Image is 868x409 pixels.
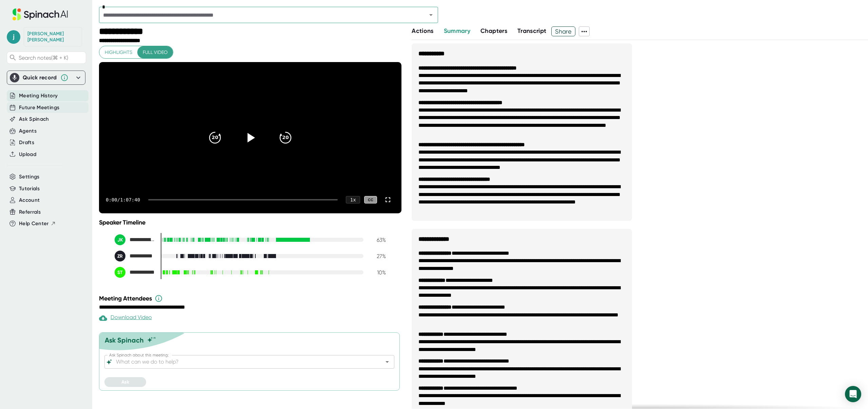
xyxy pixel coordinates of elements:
[121,379,129,385] span: Ask
[19,92,58,100] button: Meeting History
[19,196,40,204] button: Account
[19,151,36,158] button: Upload
[10,71,82,84] div: Quick record
[115,234,125,245] div: JK
[115,251,155,261] div: Zobaid Rafi
[444,27,470,35] span: Summary
[19,55,68,61] span: Search notes (⌘ + K)
[346,196,360,203] div: 1 x
[99,46,138,59] button: Highlights
[517,27,547,35] span: Transcript
[137,46,173,59] button: Full video
[426,10,436,20] button: Open
[105,336,144,344] div: Ask Spinach
[115,267,125,278] div: ST
[99,314,152,322] div: Download Video
[19,115,49,123] button: Ask Spinach
[115,234,155,245] div: Joseph Klimczak
[19,139,34,147] button: Drafts
[99,294,403,303] div: Meeting Attendees
[27,31,78,43] div: Jospeh Klimczak
[364,196,377,204] div: CC
[19,127,37,135] button: Agents
[369,253,386,259] div: 27 %
[19,208,41,216] button: Referrals
[551,26,575,36] button: Share
[115,251,125,261] div: ZR
[412,26,433,36] button: Actions
[412,27,433,35] span: Actions
[19,220,56,228] button: Help Center
[480,26,507,36] button: Chapters
[444,26,470,36] button: Summary
[369,269,386,276] div: 10 %
[105,48,132,57] span: Highlights
[104,377,146,387] button: Ask
[99,219,401,226] div: Speaker Timeline
[19,220,49,228] span: Help Center
[106,197,140,202] div: 0:00 / 1:07:40
[19,104,59,112] button: Future Meetings
[19,185,40,193] button: Tutorials
[23,74,57,81] div: Quick record
[845,386,861,402] div: Open Intercom Messenger
[480,27,507,35] span: Chapters
[552,25,575,37] span: Share
[115,357,372,367] input: What can we do to help?
[517,26,547,36] button: Transcript
[143,48,167,57] span: Full video
[369,237,386,243] div: 63 %
[19,173,40,181] button: Settings
[7,30,20,44] span: j
[115,267,155,278] div: Shawn Tussey
[382,357,392,367] button: Open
